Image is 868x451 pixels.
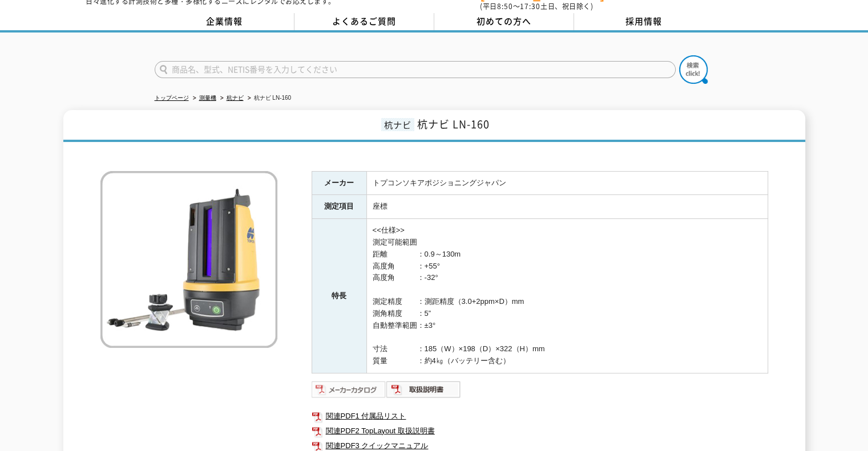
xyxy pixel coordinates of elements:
a: 測量機 [199,95,216,101]
a: 企業情報 [155,13,294,30]
span: 初めての方へ [477,15,531,27]
img: 杭ナビ LN-160 [100,171,277,348]
span: 杭ナビ LN-160 [417,116,490,132]
a: 杭ナビ [227,95,244,101]
a: 関連PDF2 TopLayout 取扱説明書 [312,424,768,438]
th: 測定項目 [312,195,366,219]
span: 8:50 [497,1,513,11]
span: 17:30 [520,1,540,11]
span: 杭ナビ [381,118,414,131]
a: よくあるご質問 [294,13,434,30]
span: (平日 ～ 土日、祝日除く) [480,1,593,11]
img: 取扱説明書 [386,380,461,399]
img: btn_search.png [679,55,708,84]
td: <<仕様>> 測定可能範囲 距離 ：0.9～130m 高度角 ：+55° 高度角 ：-32° 測定精度 ：測距精度（3.0+2ppm×D）mm 測角精度 ：5” 自動整準範囲：±3° 寸法 ：1... [366,219,768,373]
input: 商品名、型式、NETIS番号を入力してください [155,61,676,78]
td: トプコンソキアポジショニングジャパン [366,171,768,195]
th: メーカー [312,171,366,195]
a: トップページ [155,95,189,101]
td: 座標 [366,195,768,219]
a: 取扱説明書 [386,388,461,396]
li: 杭ナビ LN-160 [245,92,292,104]
img: メーカーカタログ [312,380,386,399]
a: 採用情報 [574,13,714,30]
a: メーカーカタログ [312,388,386,396]
a: 初めての方へ [434,13,574,30]
th: 特長 [312,219,366,373]
a: 関連PDF1 付属品リスト [312,409,768,424]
